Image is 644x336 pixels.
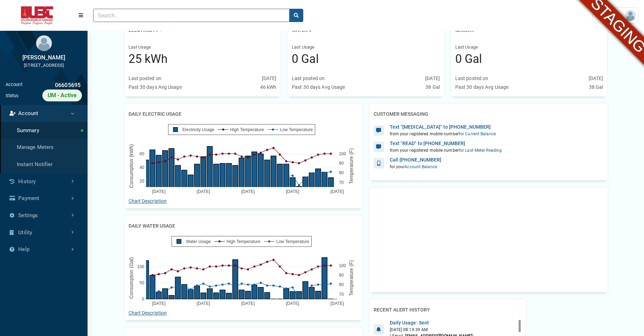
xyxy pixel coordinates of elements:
div: Text "READ" to [PHONE_NUMBER] [390,140,502,147]
span: User Settings [595,12,625,19]
a: User Settings [593,7,638,23]
div: Last Usage [129,44,277,51]
div: [DATE] [589,75,603,82]
span: for current balance [459,131,496,136]
div: from your registered mobile number [390,131,496,137]
h2: Recent Alert History [374,303,430,316]
div: Daily Usage: Sent [390,319,474,327]
h2: Daily Water Usage [129,220,175,233]
div: Call [PHONE_NUMBER] [390,156,442,164]
input: Search [93,9,290,22]
h2: Daily Electric Usage [129,108,181,121]
div: Status [6,92,19,99]
div: Past 30 days Avg Usage [129,84,182,91]
div: 25 kWh [129,50,277,68]
div: [PERSON_NAME] [6,53,82,62]
button: search [289,9,303,22]
div: Account [6,81,22,90]
div: 0 Gal [292,50,440,68]
div: Last Usage [455,44,603,51]
img: ALTSK Logo [6,6,69,25]
div: 38 Gal [425,84,440,91]
div: [DATE] [425,75,440,82]
div: Last posted on [292,75,325,82]
div: Text "[MEDICAL_DATA]" to [PHONE_NUMBER] [390,123,496,131]
button: Menu [74,9,88,22]
div: Last posted on [455,75,488,82]
div: [DATE] 08:19:39 AM [390,327,474,333]
div: Last posted on [129,75,161,82]
h2: Customer Messaging [374,108,428,121]
span: for last meter reading [459,148,502,153]
div: 06605695 [22,81,82,90]
div: 0 Gal [455,50,603,68]
div: from your registered mobile number [390,147,502,153]
div: [DATE] [262,75,277,82]
div: Past 30 days Avg Usage [455,84,508,91]
a: Chart Description [129,310,167,316]
div: for your [390,164,442,170]
div: Last Usage [292,44,440,51]
div: Past 30 days Avg Usage [292,84,345,91]
a: Chart Description [129,198,167,204]
div: 38 Gal [589,84,603,91]
div: UM - Active [42,90,82,101]
div: 46 kWh [260,84,277,91]
div: [STREET_ADDRESS] [6,62,82,69]
span: Account Balance [404,164,437,169]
